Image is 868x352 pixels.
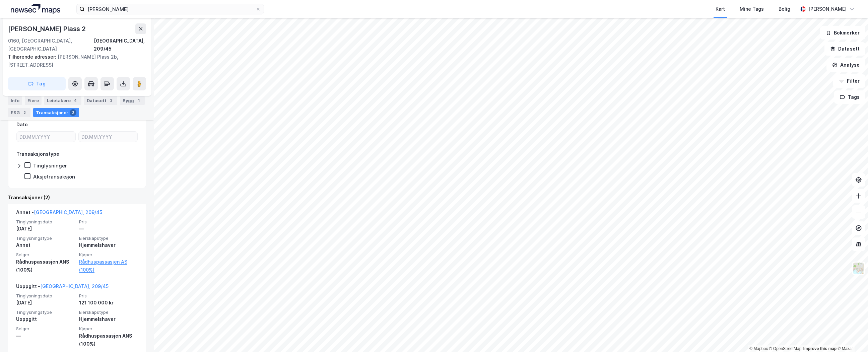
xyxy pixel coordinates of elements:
[79,252,138,258] span: Kjøper
[79,235,138,241] span: Eierskapstype
[16,293,75,299] span: Tinglysningsdato
[8,108,30,117] div: ESG
[21,109,28,116] div: 2
[79,219,138,225] span: Pris
[79,332,138,348] div: Rådhuspassasjen ANS (100%)
[779,5,790,13] div: Bolig
[17,132,75,142] input: DD.MM.YYYY
[33,162,67,169] div: Tinglysninger
[820,26,865,40] button: Bokmerker
[85,4,256,14] input: Søk på adresse, matrikkel, gårdeiere, leietakere eller personer
[16,225,75,233] div: [DATE]
[749,346,768,351] a: Mapbox
[120,96,145,105] div: Bygg
[8,37,94,53] div: 0160, [GEOGRAPHIC_DATA], [GEOGRAPHIC_DATA]
[79,241,138,249] div: Hjemmelshaver
[16,309,75,315] span: Tinglysningstype
[16,150,59,158] div: Transaksjonstype
[79,309,138,315] span: Eierskapstype
[11,4,60,14] img: logo.a4113a55bc3d86da70a041830d287a7e.svg
[16,299,75,307] div: [DATE]
[803,346,837,351] a: Improve this map
[79,315,138,323] div: Hjemmelshaver
[33,108,79,117] div: Transaksjoner
[79,258,138,274] a: Rådhuspassasjen AS (100%)
[44,96,81,105] div: Leietakere
[769,346,802,351] a: OpenStreetMap
[8,53,141,69] div: [PERSON_NAME] Plass 2b, [STREET_ADDRESS]
[40,283,109,289] a: [GEOGRAPHIC_DATA], 209/45
[34,209,102,215] a: [GEOGRAPHIC_DATA], 209/45
[8,194,146,202] div: Transaksjoner (2)
[16,252,75,258] span: Selger
[16,121,28,129] div: Dato
[834,90,865,104] button: Tags
[826,58,865,72] button: Analyse
[8,23,87,34] div: [PERSON_NAME] Plass 2
[16,326,75,332] span: Selger
[824,42,865,56] button: Datasett
[70,109,76,116] div: 2
[108,97,115,104] div: 3
[79,299,138,307] div: 121 100 000 kr
[16,241,75,249] div: Annet
[716,5,725,13] div: Kart
[16,235,75,241] span: Tinglysningstype
[94,37,146,53] div: [GEOGRAPHIC_DATA], 209/45
[740,5,764,13] div: Mine Tags
[79,326,138,332] span: Kjøper
[16,282,109,293] div: Uoppgitt -
[84,96,117,105] div: Datasett
[16,332,75,340] div: —
[834,320,868,352] div: Kontrollprogram for chat
[8,96,22,105] div: Info
[834,320,868,352] iframe: Chat Widget
[79,225,138,233] div: —
[16,208,102,219] div: Annet -
[833,74,865,88] button: Filter
[808,5,847,13] div: [PERSON_NAME]
[16,219,75,225] span: Tinglysningsdato
[852,262,865,275] img: Z
[8,77,66,90] button: Tag
[79,132,137,142] input: DD.MM.YYYY
[16,258,75,274] div: Rådhuspassasjen ANS (100%)
[16,315,75,323] div: Uoppgitt
[135,97,142,104] div: 1
[8,54,58,60] span: Tilhørende adresser:
[33,173,75,180] div: Aksjetransaksjon
[72,97,79,104] div: 4
[25,96,42,105] div: Eiere
[79,293,138,299] span: Pris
